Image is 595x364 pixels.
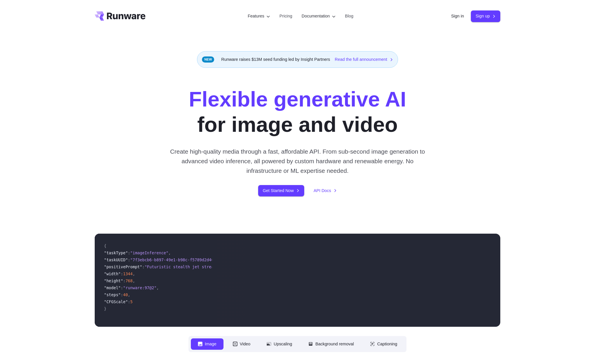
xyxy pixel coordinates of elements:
[248,13,270,19] label: Features
[128,258,130,262] span: :
[168,251,171,255] span: ,
[451,13,464,19] a: Sign in
[279,13,292,19] a: Pricing
[133,278,135,283] span: ,
[104,264,142,269] span: "positivePrompt"
[130,251,168,255] span: "imageInference"
[133,271,135,276] span: ,
[226,338,258,350] button: Video
[123,285,156,290] span: "runware:97@2"
[104,251,128,255] span: "taskType"
[123,278,125,283] span: :
[104,306,106,311] span: }
[95,11,145,21] a: Go to /
[123,292,128,297] span: 40
[126,278,133,283] span: 768
[345,13,353,19] a: Blog
[104,258,128,262] span: "taskUUID"
[104,299,128,304] span: "CFGScale"
[121,271,123,276] span: :
[128,292,130,297] span: ,
[189,86,406,137] h1: for image and video
[104,292,121,297] span: "steps"
[130,299,133,304] span: 5
[302,13,336,19] label: Documentation
[104,285,121,290] span: "model"
[121,292,123,297] span: :
[130,258,221,262] span: "7f3ebcb6-b897-49e1-b98c-f5789d2d40d7"
[123,271,133,276] span: 1344
[104,271,121,276] span: "width"
[314,187,337,194] a: API Docs
[301,338,361,350] button: Background removal
[104,278,123,283] span: "height"
[258,185,304,196] a: Get Started Now
[128,299,130,304] span: :
[197,51,398,68] div: Runware raises $13M seed funding led by Insight Partners
[168,147,427,176] p: Create high-quality media through a fast, affordable API. From sub-second image generation to adv...
[104,244,106,248] span: {
[191,338,223,350] button: Image
[156,285,159,290] span: ,
[335,56,393,63] a: Read the full announcement
[189,87,406,111] strong: Flexible generative AI
[142,264,145,269] span: :
[121,285,123,290] span: :
[128,251,130,255] span: :
[145,264,362,269] span: "Futuristic stealth jet streaking through a neon-lit cityscape with glowing purple exhaust"
[471,10,500,22] a: Sign up
[260,338,299,350] button: Upscaling
[363,338,404,350] button: Captioning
